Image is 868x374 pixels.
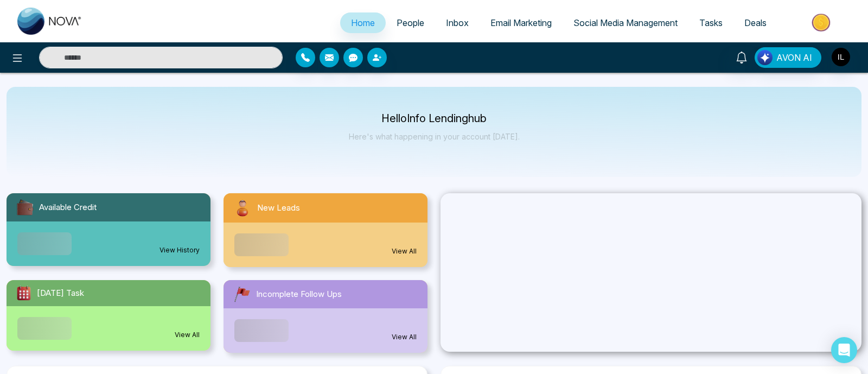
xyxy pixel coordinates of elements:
a: Inbox [435,12,480,33]
a: New LeadsView All [217,193,434,267]
img: Market-place.gif [783,10,861,35]
span: New Leads [257,202,300,214]
a: Incomplete Follow UpsView All [217,280,434,353]
span: [DATE] Task [37,287,84,300]
span: Incomplete Follow Ups [256,288,342,301]
div: Open Intercom Messenger [831,337,857,363]
a: View History [159,245,200,255]
a: View All [392,246,417,256]
span: Email Marketing [490,17,552,28]
p: Here's what happening in your account [DATE]. [349,132,520,141]
img: availableCredit.svg [15,198,35,217]
button: AVON AI [755,47,821,68]
a: View All [175,330,200,340]
span: Deals [744,17,767,28]
img: User Avatar [832,48,850,66]
span: AVON AI [776,51,812,64]
a: Home [340,12,386,33]
p: Hello Info Lendinghub [349,114,520,123]
img: Lead Flow [757,50,773,65]
span: Inbox [446,17,469,28]
a: Social Media Management [563,12,688,33]
a: People [386,12,435,33]
span: Social Media Management [573,17,678,28]
a: Email Marketing [480,12,563,33]
img: followUps.svg [232,284,252,304]
img: todayTask.svg [15,284,33,302]
span: Available Credit [39,201,97,214]
a: Deals [733,12,777,33]
span: Tasks [699,17,723,28]
a: View All [392,332,417,342]
a: Tasks [688,12,733,33]
img: newLeads.svg [232,198,253,218]
img: Nova CRM Logo [17,8,82,35]
span: People [397,17,424,28]
span: Home [351,17,375,28]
